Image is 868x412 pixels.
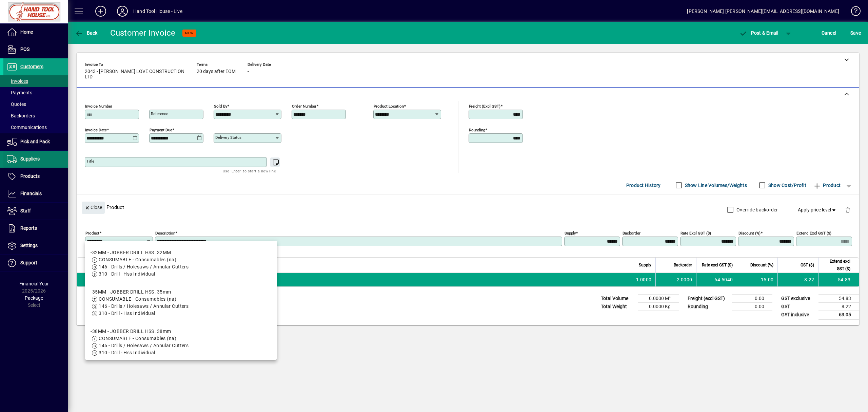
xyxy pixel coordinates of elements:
[85,231,99,236] mat-label: Product
[99,311,155,316] span: 310 - Drill - Hss Individual
[197,69,236,74] span: 20 days after EOM
[3,151,68,168] a: Suppliers
[77,195,859,220] div: Product
[84,202,102,213] span: Close
[133,6,182,17] div: Hand Tool House - Live
[778,311,818,319] td: GST inclusive
[3,185,68,202] a: Financials
[3,203,68,220] a: Staff
[99,271,155,277] span: 310 - Drill - Hss Individual
[469,128,485,132] mat-label: Rounding
[738,231,761,236] mat-label: Discount (%)
[3,121,68,133] a: Communications
[20,260,37,265] span: Support
[846,1,860,23] a: Knowledge Base
[624,179,664,191] button: Product History
[91,328,189,335] div: -38MM - JOBBER DRILL HSS .38mm
[813,180,841,191] span: Product
[737,273,777,286] td: 15.00
[7,113,35,118] span: Backorders
[795,204,840,216] button: Apply price level
[702,261,733,269] span: Rate excl GST ($)
[85,283,277,322] mat-option: -35MM - JOBBER DRILL HSS .35mm
[85,244,277,283] mat-option: -32MM - JOBBER DRILL HSS .32MM
[750,261,773,269] span: Discount (%)
[674,261,692,269] span: Backorder
[638,302,679,311] td: 0.0000 Kg
[20,46,29,52] span: POS
[20,191,42,196] span: Financials
[3,255,68,271] a: Support
[636,276,652,283] span: 1.0000
[849,27,863,39] button: Save
[91,288,189,296] div: -35MM - JOBBER DRILL HSS .35mm
[3,168,68,185] a: Products
[735,206,778,213] label: Override backorder
[3,41,68,58] a: POS
[810,179,844,191] button: Product
[7,90,32,95] span: Payments
[112,5,133,17] button: Profile
[732,302,772,311] td: 0.00
[99,343,189,348] span: 146 - Drills / Holesaws / Annular Cutters
[85,322,277,362] mat-option: -38MM - JOBBER DRILL HSS .38mm
[739,30,778,36] span: ost & Email
[818,273,859,286] td: 54.83
[20,243,38,248] span: Settings
[99,264,189,269] span: 146 - Drills / Holesaws / Annular Cutters
[639,261,651,269] span: Supply
[75,30,98,36] span: Back
[110,27,176,38] div: Customer Invoice
[91,249,189,256] div: -32MM - JOBBER DRILL HSS .32MM
[20,225,37,231] span: Reports
[90,5,112,17] button: Add
[469,104,500,109] mat-label: Freight (excl GST)
[99,303,189,309] span: 146 - Drills / Holesaws / Annular Cutters
[818,302,859,311] td: 8.22
[214,104,227,109] mat-label: Sold by
[86,159,94,164] mat-label: Title
[767,182,806,189] label: Show Cost/Profit
[3,110,68,121] a: Backorders
[73,27,99,39] button: Back
[565,231,576,236] mat-label: Supply
[777,273,818,286] td: 8.22
[85,69,186,80] span: 2043 - [PERSON_NAME] LOVE CONSTRUCTION LTD
[99,257,176,262] span: CONSUMABLE - Consumables (na)
[796,231,831,236] mat-label: Extend excl GST ($)
[150,128,172,132] mat-label: Payment due
[778,294,818,302] td: GST exclusive
[7,78,28,84] span: Invoices
[7,125,47,130] span: Communications
[801,261,814,269] span: GST ($)
[3,24,68,41] a: Home
[822,27,836,38] span: Cancel
[99,350,155,355] span: 310 - Drill - Hss Individual
[818,294,859,302] td: 54.83
[3,98,68,110] a: Quotes
[374,104,404,109] mat-label: Product location
[82,202,105,214] button: Close
[20,64,43,69] span: Customers
[638,294,679,302] td: 0.0000 M³
[701,276,733,283] div: 64.5040
[680,231,711,236] mat-label: Rate excl GST ($)
[840,206,856,212] app-page-header-button: Delete
[215,135,241,140] mat-label: Delivery status
[687,6,839,17] div: [PERSON_NAME] [PERSON_NAME][EMAIL_ADDRESS][DOMAIN_NAME]
[19,281,49,286] span: Financial Year
[20,139,50,144] span: Pick and Pack
[626,180,661,191] span: Product History
[820,27,838,39] button: Cancel
[623,231,640,236] mat-label: Backorder
[292,104,316,109] mat-label: Order number
[185,31,194,35] span: NEW
[248,69,249,74] span: -
[25,295,43,301] span: Package
[85,104,112,109] mat-label: Invoice number
[99,336,176,341] span: CONSUMABLE - Consumables (na)
[3,133,68,150] a: Pick and Pack
[20,29,33,35] span: Home
[3,237,68,254] a: Settings
[823,258,850,273] span: Extend excl GST ($)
